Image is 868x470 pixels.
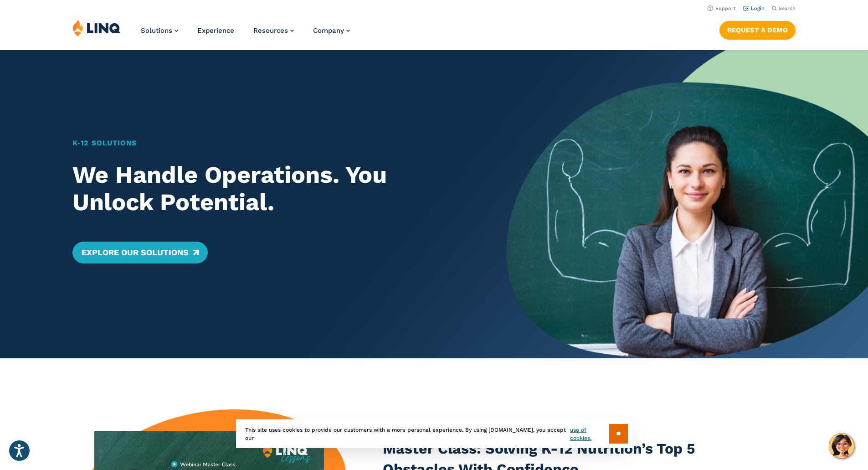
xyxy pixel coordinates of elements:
h1: K‑12 Solutions [72,138,471,149]
h2: We Handle Operations. You Unlock Potential. [72,161,471,216]
span: Resources [253,26,288,35]
button: Open Search Bar [772,5,796,12]
a: Experience [197,26,234,35]
nav: Button Navigation [719,19,796,39]
span: Company [313,26,344,35]
a: Resources [253,26,294,35]
img: Home Banner [506,50,868,358]
span: Solutions [141,26,172,35]
a: Explore Our Solutions [72,242,208,263]
a: Support [708,5,736,11]
a: Request a Demo [719,21,796,39]
a: Solutions [141,26,178,35]
span: Search [779,5,796,11]
button: Hello, have a question? Let’s chat. [829,433,854,459]
nav: Primary Navigation [141,19,350,49]
a: Company [313,26,350,35]
a: use of cookies. [570,426,609,442]
a: Login [743,5,765,11]
img: LINQ | K‑12 Software [72,19,121,36]
div: This site uses cookies to provide our customers with a more personal experience. By using [DOMAIN... [236,419,632,448]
